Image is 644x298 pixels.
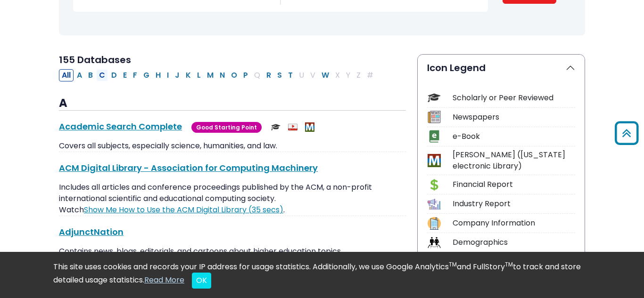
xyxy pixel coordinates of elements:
[240,69,251,81] button: Filter Results P
[449,260,457,268] sup: TM
[144,274,184,285] a: Read More
[59,140,406,152] p: Covers all subjects, especially science, humanities, and law.
[164,69,172,81] button: Filter Results I
[428,130,440,143] img: Icon e-Book
[85,69,96,81] button: Filter Results B
[428,111,440,123] img: Icon Newspapers
[172,69,182,81] button: Filter Results J
[319,69,332,81] button: Filter Results W
[59,162,318,174] a: ACM Digital Library - Association for Computing Machinery
[53,261,591,289] div: This site uses cookies and records your IP address for usage statistics. Additionally, we use Goo...
[453,217,575,229] div: Company Information
[285,69,296,81] button: Filter Results T
[428,217,440,230] img: Icon Company Information
[428,178,440,191] img: Icon Financial Report
[305,122,314,132] img: MeL (Michigan electronic Library)
[59,69,74,81] button: All
[140,69,152,81] button: Filter Results G
[453,131,575,142] div: e-Book
[453,179,575,190] div: Financial Report
[191,122,262,133] span: Good Starting Point
[264,69,274,81] button: Filter Results R
[74,69,85,81] button: Filter Results A
[59,121,182,132] a: Academic Search Complete
[453,237,575,248] div: Demographics
[453,112,575,123] div: Newspapers
[428,198,440,210] img: Icon Industry Report
[453,149,575,172] div: [PERSON_NAME] ([US_STATE] electronic Library)
[59,246,406,257] p: Contains news, blogs, editorials, and cartoons about higher education topics.
[84,204,283,215] a: Link opens in new window
[59,182,406,216] p: Includes all articles and conference proceedings published by the ACM, a non-profit international...
[59,97,406,111] h3: A
[505,260,513,268] sup: TM
[96,69,108,81] button: Filter Results C
[428,236,440,249] img: Icon Demographics
[274,69,285,81] button: Filter Results S
[228,69,240,81] button: Filter Results O
[194,69,204,81] button: Filter Results L
[453,92,575,104] div: Scholarly or Peer Reviewed
[59,69,377,80] div: Alpha-list to filter by first letter of database name
[453,198,575,209] div: Industry Report
[108,69,120,81] button: Filter Results D
[217,69,228,81] button: Filter Results N
[59,226,124,238] a: AdjunctNation
[59,53,131,66] span: 155 Databases
[418,55,585,81] button: Icon Legend
[204,69,216,81] button: Filter Results M
[192,273,211,289] button: Close
[288,122,297,132] img: Audio & Video
[428,154,440,167] img: Icon MeL (Michigan electronic Library)
[428,91,440,104] img: Icon Scholarly or Peer Reviewed
[611,125,642,141] a: Back to Top
[120,69,130,81] button: Filter Results E
[153,69,164,81] button: Filter Results H
[271,122,281,132] img: Scholarly or Peer Reviewed
[183,69,194,81] button: Filter Results K
[130,69,140,81] button: Filter Results F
